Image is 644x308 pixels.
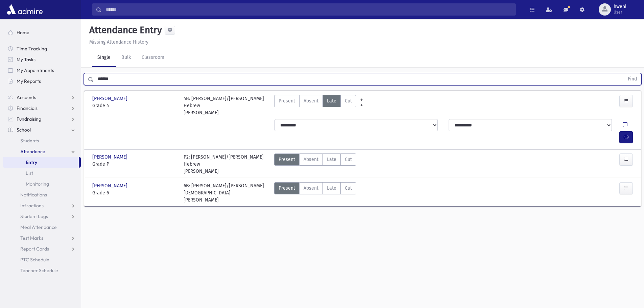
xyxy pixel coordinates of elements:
span: Students [20,138,39,144]
span: Grade 4 [92,102,177,109]
div: AttTypes [274,153,356,175]
span: Cut [345,185,352,192]
span: Fundraising [17,116,41,122]
span: Infractions [20,203,44,209]
span: Notifications [20,192,47,198]
span: Late [327,97,336,104]
div: 6B: [PERSON_NAME]/[PERSON_NAME] [DEMOGRAPHIC_DATA] [PERSON_NAME] [184,182,268,204]
span: Accounts [17,94,36,100]
a: Classroom [136,48,170,67]
a: My Reports [3,76,81,87]
a: Entry [3,157,79,168]
span: School [17,127,31,133]
span: PTC Schedule [20,257,49,263]
a: Monitoring [3,179,81,189]
span: [PERSON_NAME] [92,95,129,102]
span: My Tasks [17,56,35,63]
span: [PERSON_NAME] [92,153,129,161]
u: Missing Attendance History [89,39,148,45]
div: AttTypes [274,182,356,204]
span: Report Cards [20,246,49,252]
a: Home [3,27,81,38]
span: Absent [304,97,318,104]
span: Student Logs [20,213,48,219]
a: Notifications [3,189,81,200]
span: hwehl [614,4,626,9]
a: Accounts [3,92,81,103]
span: Absent [304,156,318,163]
span: Time Tracking [17,46,47,52]
span: My Reports [17,78,41,84]
span: User [614,9,626,15]
div: AttTypes [274,95,356,116]
a: Teacher Schedule [3,265,81,276]
span: Teacher Schedule [20,267,58,274]
a: Single [92,48,116,67]
a: Missing Attendance History [87,39,148,45]
button: Find [624,73,641,85]
span: Financials [17,105,38,111]
a: Time Tracking [3,43,81,54]
a: My Appointments [3,65,81,76]
span: Grade P [92,161,177,168]
span: Attendance [20,148,45,155]
span: Cut [345,97,352,104]
span: Present [279,156,295,163]
div: P2: [PERSON_NAME]/[PERSON_NAME] Hebrew [PERSON_NAME] [184,153,268,175]
a: PTC Schedule [3,254,81,265]
a: Bulk [116,48,136,67]
span: Present [279,97,295,104]
span: Late [327,185,336,192]
a: Financials [3,103,81,114]
span: Absent [304,185,318,192]
img: AdmirePro [5,3,44,16]
a: School [3,124,81,135]
a: Report Cards [3,243,81,254]
span: Test Marks [20,235,43,241]
span: Cut [345,156,352,163]
span: Present [279,185,295,192]
a: Attendance [3,146,81,157]
input: Search [102,3,516,16]
div: 4B: [PERSON_NAME]/[PERSON_NAME] Hebrew [PERSON_NAME] [184,95,268,116]
span: My Appointments [17,67,54,73]
span: Meal Attendance [20,224,57,230]
span: [PERSON_NAME] [92,182,129,189]
a: My Tasks [3,54,81,65]
a: Infractions [3,200,81,211]
a: Students [3,135,81,146]
span: List [26,170,33,176]
span: Entry [26,159,37,165]
a: Test Marks [3,233,81,243]
span: Home [17,29,29,35]
a: Fundraising [3,114,81,124]
h5: Attendance Entry [87,24,162,36]
span: Late [327,156,336,163]
span: Monitoring [26,181,49,187]
a: List [3,168,81,179]
a: Student Logs [3,211,81,222]
span: Grade 6 [92,189,177,196]
a: Meal Attendance [3,222,81,233]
